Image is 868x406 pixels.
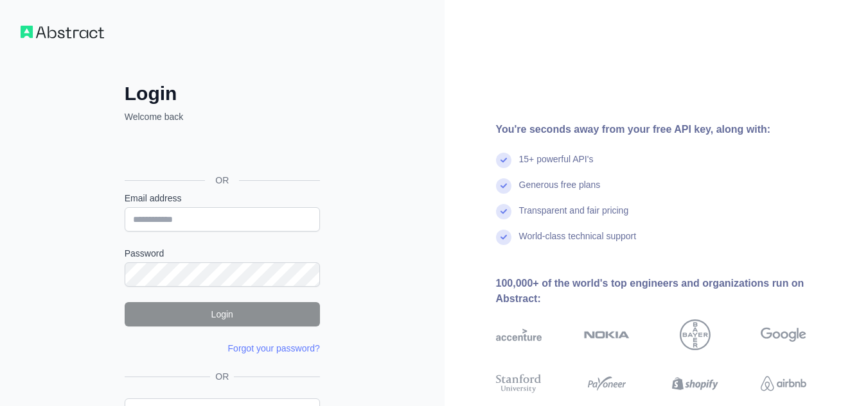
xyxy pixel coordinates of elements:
[496,153,511,168] img: check mark
[496,178,511,194] img: check mark
[496,122,848,137] div: You're seconds away from your free API key, along with:
[210,370,234,383] span: OR
[496,319,542,350] img: accenture
[496,372,542,395] img: stanford university
[125,82,320,105] h2: Login
[519,230,637,255] div: World-class technical support
[205,174,239,187] span: OR
[496,204,511,219] img: check mark
[680,319,711,350] img: bayer
[125,247,320,260] label: Password
[519,204,629,230] div: Transparent and fair pricing
[761,372,806,395] img: airbnb
[125,110,320,123] p: Welcome back
[584,372,630,395] img: payoneer
[519,178,601,204] div: Generous free plans
[672,372,718,395] img: shopify
[228,343,320,353] a: Forgot your password?
[21,26,104,38] img: Workflow
[496,230,511,245] img: check mark
[584,319,630,350] img: nokia
[496,276,848,307] div: 100,000+ of the world's top engineers and organizations run on Abstract:
[761,319,806,350] img: google
[519,153,594,178] div: 15+ powerful API's
[125,192,320,205] label: Email address
[125,302,320,326] button: Login
[118,137,324,165] iframe: Sign in with Google Button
